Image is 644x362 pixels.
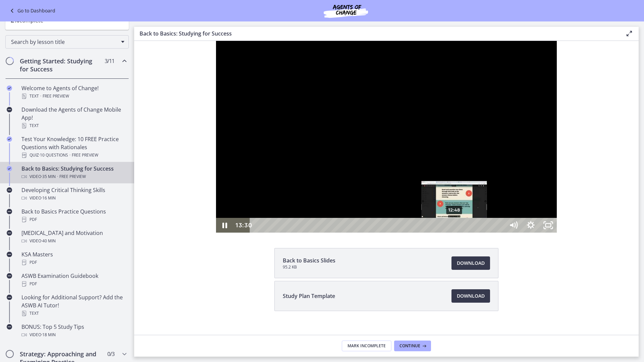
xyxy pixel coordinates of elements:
[342,341,391,351] button: Mark Incomplete
[21,92,126,100] div: Text
[105,57,114,65] span: 3 / 11
[59,173,86,181] span: Free preview
[11,38,118,46] span: Search by lesson title
[405,177,423,192] button: Unfullscreen
[21,216,126,224] div: PDF
[283,264,335,270] span: 95.2 KB
[5,35,129,49] div: Search by lesson title
[21,122,126,130] div: Text
[399,343,420,349] span: Continue
[457,292,485,300] span: Download
[41,173,56,181] span: · 35 min
[21,207,126,224] div: Back to Basics Practice Questions
[21,229,126,245] div: [MEDICAL_DATA] and Motivation
[370,177,388,192] button: Mute
[21,106,126,130] div: Download the Agents of Change Mobile App!
[21,186,126,202] div: Developing Critical Thinking Skills
[457,259,485,267] span: Download
[140,29,614,38] h3: Back to Basics: Studying for Success
[306,3,386,19] img: Agents of Change
[134,41,639,233] iframe: Video Lesson
[107,350,114,358] span: 0 / 3
[7,136,12,142] i: Completed
[41,331,56,339] span: · 18 min
[21,250,126,266] div: KSA Masters
[57,173,58,181] span: ·
[21,309,126,317] div: Text
[41,194,56,202] span: · 16 min
[21,165,126,181] div: Back to Basics: Studying for Success
[7,166,12,171] i: Completed
[21,272,126,288] div: ASWB Examination Guidebook
[21,258,126,266] div: PDF
[21,173,126,181] div: Video
[21,331,126,339] div: Video
[283,292,335,300] span: Study Plan Template
[451,256,490,270] a: Download
[7,85,12,91] i: Completed
[347,343,386,349] span: Mark Incomplete
[40,92,41,100] span: ·
[21,237,126,245] div: Video
[388,177,405,192] button: Show settings menu
[21,151,126,159] div: Quiz
[21,135,126,159] div: Test Your Knowledge: 10 FREE Practice Questions with Rationales
[41,237,56,245] span: · 40 min
[21,293,126,317] div: Looking for Additional Support? Add the ASWB AI Tutor!
[72,151,98,159] span: Free preview
[21,84,126,100] div: Welcome to Agents of Change!
[21,323,126,339] div: BONUS: Top 5 Study Tips
[451,289,490,303] a: Download
[8,7,55,15] a: Go to Dashboard
[69,151,70,159] span: ·
[20,57,102,73] h2: Getting Started: Studying for Success
[21,280,126,288] div: PDF
[283,256,335,264] span: Back to Basics Slides
[394,341,431,351] button: Continue
[43,92,69,100] span: Free preview
[21,194,126,202] div: Video
[39,151,68,159] span: · 10 Questions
